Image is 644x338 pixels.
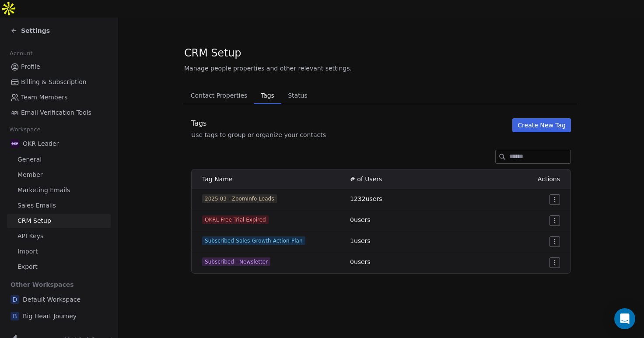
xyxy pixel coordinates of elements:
[10,139,19,148] img: Untitled%20design%20(5).png
[7,214,111,228] a: CRM Setup
[350,195,382,202] span: 1232 users
[17,232,43,241] span: API Keys
[7,106,111,120] a: Email Verification Tools
[7,168,111,182] a: Member
[284,89,311,102] span: Status
[21,77,87,87] span: Billing & Subscription
[7,244,111,259] a: Import
[21,93,67,102] span: Team Members
[7,229,111,243] a: API Keys
[6,47,36,60] span: Account
[10,295,19,304] span: D
[23,312,77,320] span: Big Heart Journey
[17,186,70,195] span: Marketing Emails
[7,60,111,74] a: Profile
[350,176,382,183] span: # of Users
[538,176,560,183] span: Actions
[202,194,277,203] span: 2025 03 - ZoomInfo Leads
[7,75,111,89] a: Billing & Subscription
[7,260,111,274] a: Export
[7,183,111,197] a: Marketing Emails
[7,278,77,292] span: Other Workspaces
[202,257,270,266] span: Subscribed - Newsletter
[17,201,56,210] span: Sales Emails
[257,89,277,102] span: Tags
[350,237,371,244] span: 1 users
[10,26,50,35] a: Settings
[7,198,111,213] a: Sales Emails
[614,308,635,329] div: Open Intercom Messenger
[202,236,305,245] span: Subscribed-Sales-Growth-Action-Plan
[191,118,326,129] div: Tags
[17,216,51,225] span: CRM Setup
[17,155,42,164] span: General
[350,216,371,223] span: 0 users
[7,152,111,167] a: General
[17,170,43,180] span: Member
[512,118,571,132] button: Create New Tag
[10,312,19,320] span: B
[23,139,59,148] span: OKR Leader
[17,262,38,271] span: Export
[23,295,80,304] span: Default Workspace
[17,247,38,256] span: Import
[7,90,111,105] a: Team Members
[184,46,241,60] span: CRM Setup
[184,64,352,73] span: Manage people properties and other relevant settings.
[21,108,91,117] span: Email Verification Tools
[202,215,269,224] span: OKRL Free Trial Expired
[21,62,40,71] span: Profile
[350,258,371,265] span: 0 users
[21,26,50,35] span: Settings
[6,123,44,136] span: Workspace
[191,130,326,139] div: Use tags to group or organize your contacts
[187,89,251,102] span: Contact Properties
[202,176,232,183] span: Tag Name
